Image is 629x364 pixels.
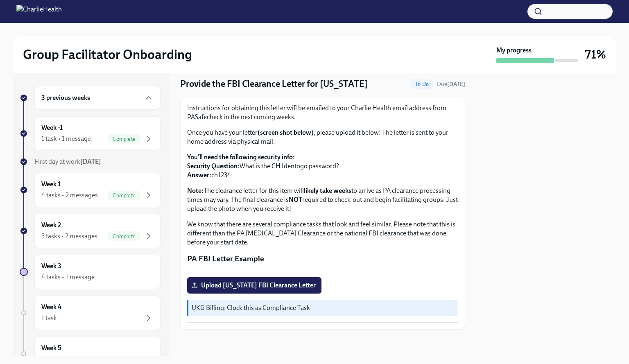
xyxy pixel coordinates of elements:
div: 4 tasks • 2 messages [41,191,98,200]
div: 3 previous weeks [34,86,161,110]
span: Due [437,81,465,88]
span: First day at work [34,158,101,165]
h6: Week 1 [41,180,61,189]
strong: You'll need the following security info: [187,153,295,161]
img: CharlieHealth [16,5,62,18]
strong: [DATE] [80,158,101,165]
p: The clearance letter for this item will to arrive as PA clearance processing times may vary. The ... [187,186,458,213]
strong: NOT [289,196,302,203]
h3: 71% [585,47,606,62]
a: Week 41 task [20,296,161,330]
strong: Security Question: [187,162,240,170]
div: 1 task • 1 message [41,134,91,143]
span: To Do [410,81,434,87]
h6: Week 2 [41,221,61,230]
span: Complete [108,136,140,142]
h6: Week 4 [41,303,61,312]
a: Week -11 task • 1 messageComplete [20,116,161,151]
div: 4 tasks • 1 message [41,273,95,282]
p: What is the CH Identogo password? ch1234 [187,153,458,180]
label: Upload [US_STATE] FBI Clearance Letter [187,277,321,294]
p: Once you have your letter , please upload it below! The letter is sent to your home address via p... [187,128,458,146]
strong: (screen shot below) [258,129,314,136]
a: First day at work[DATE] [20,157,161,166]
div: 1 task [41,314,57,323]
span: October 8th, 2025 09:00 [437,80,465,88]
h6: 3 previous weeks [41,93,90,102]
strong: [DATE] [447,81,465,88]
h6: Week 3 [41,262,61,271]
h6: Week -1 [41,123,63,132]
a: Week 34 tasks • 1 message [20,255,161,289]
strong: Answer: [187,171,211,179]
span: Complete [108,233,140,240]
strong: My progress [496,46,532,55]
p: We know that there are several compliance tasks that look and feel similar. Please note that this... [187,220,458,247]
strong: likely take weeks [304,187,351,194]
strong: Note: [187,187,204,194]
div: 3 tasks • 2 messages [41,232,97,241]
h4: Provide the FBI Clearance Letter for [US_STATE] [180,78,368,90]
p: PA FBI Letter Example [187,253,458,264]
h2: Group Facilitator Onboarding [23,46,192,63]
div: 1 task [41,355,57,364]
a: Week 14 tasks • 2 messagesComplete [20,173,161,207]
span: Upload [US_STATE] FBI Clearance Letter [193,281,316,289]
p: Instructions for obtaining this letter will be emailed to your Charlie Health email address from ... [187,104,458,122]
a: Week 23 tasks • 2 messagesComplete [20,214,161,248]
p: UKG Billing: Clock this as Compliance Task [192,303,455,312]
h6: Week 5 [41,344,61,353]
span: Complete [108,192,140,199]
